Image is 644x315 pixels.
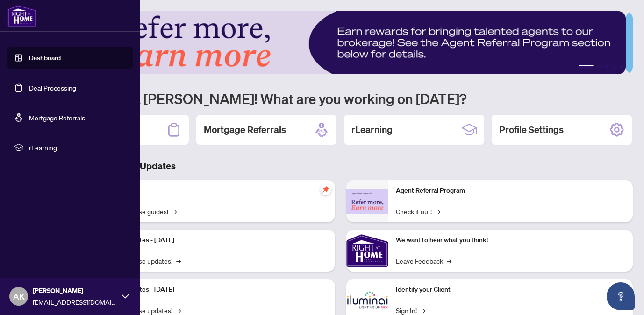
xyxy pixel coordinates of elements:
[29,142,126,153] span: rLearning
[605,65,608,69] button: 3
[620,65,623,69] button: 5
[447,256,451,266] span: →
[29,84,76,92] a: Deal Processing
[351,123,393,136] h2: rLearning
[607,282,635,310] button: Open asap
[98,186,328,196] p: Self-Help
[49,160,633,173] h3: Brokerage & Industry Updates
[499,123,564,136] h2: Profile Settings
[396,285,625,295] p: Identify your Client
[346,189,388,214] img: Agent Referral Program
[579,65,594,69] button: 1
[176,256,181,266] span: →
[396,256,451,266] a: Leave Feedback→
[204,123,286,136] h2: Mortgage Referrals
[320,184,331,195] span: pushpin
[49,90,633,107] h1: Welcome back [PERSON_NAME]! What are you working on [DATE]?
[172,206,177,217] span: →
[597,65,601,69] button: 2
[29,113,85,122] a: Mortgage Referrals
[612,65,616,69] button: 4
[7,5,36,27] img: logo
[13,290,25,303] span: AK
[49,11,626,74] img: Slide 0
[98,235,328,245] p: Platform Updates - [DATE]
[33,297,117,307] span: [EMAIL_ADDRESS][DOMAIN_NAME]
[98,285,328,295] p: Platform Updates - [DATE]
[346,230,388,272] img: We want to hear what you think!
[396,186,625,196] p: Agent Referral Program
[396,206,440,217] a: Check it out!→
[396,235,625,245] p: We want to hear what you think!
[29,54,61,62] a: Dashboard
[33,286,117,296] span: [PERSON_NAME]
[436,206,440,217] span: →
